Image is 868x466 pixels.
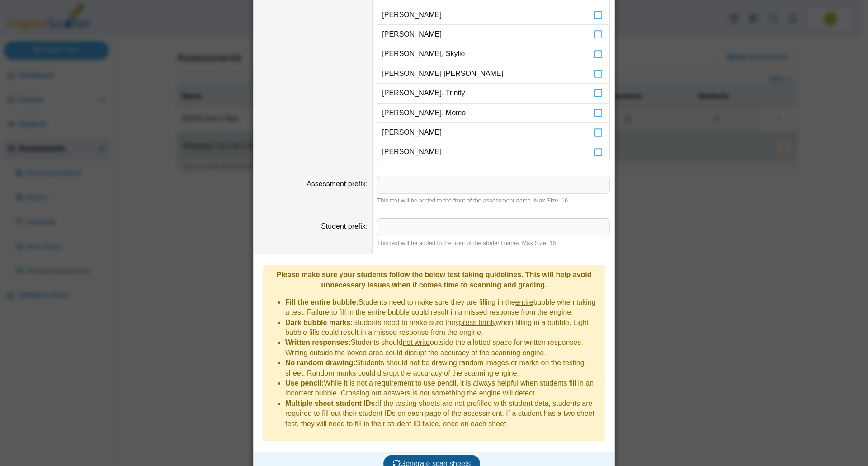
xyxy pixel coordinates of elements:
td: [PERSON_NAME] [377,25,587,44]
u: not write [402,339,429,346]
li: Students need to make sure they are filling in the bubble when taking a test. Failure to fill in ... [285,297,601,318]
b: Use pencil: [285,379,324,387]
label: Student prefix [321,222,368,230]
u: press firmly [459,319,496,326]
td: [PERSON_NAME], Momo [377,104,587,123]
div: This text will be added to the front of the student name. Max Size: 16 [377,239,610,247]
td: [PERSON_NAME], Skylie [377,44,587,64]
td: [PERSON_NAME], Trinity [377,84,587,103]
b: Dark bubble marks: [285,319,353,326]
b: No random drawing: [285,359,356,367]
div: This text will be added to the front of the assessment name. Max Size: 16 [377,197,610,205]
td: [PERSON_NAME] [377,5,587,25]
li: If the testing sheets are not prefilled with student data, students are required to fill out thei... [285,399,601,429]
td: [PERSON_NAME] [377,142,587,161]
li: Students need to make sure they when filling in a bubble. Light bubble fills could result in a mi... [285,318,601,338]
td: [PERSON_NAME] [PERSON_NAME] [377,64,587,84]
b: Please make sure your students follow the below test taking guidelines. This will help avoid unne... [276,271,591,288]
b: Fill the entire bubble: [285,298,359,306]
b: Written responses: [285,339,351,346]
td: [PERSON_NAME] [377,123,587,142]
b: Multiple sheet student IDs: [285,400,377,407]
li: Students should outside the allotted space for written responses. Writing outside the boxed area ... [285,338,601,358]
li: Students should not be drawing random images or marks on the testing sheet. Random marks could di... [285,358,601,378]
li: While it is not a requirement to use pencil, it is always helpful when students fill in an incorr... [285,378,601,399]
u: entire [515,298,533,306]
label: Assessment prefix [307,180,368,188]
